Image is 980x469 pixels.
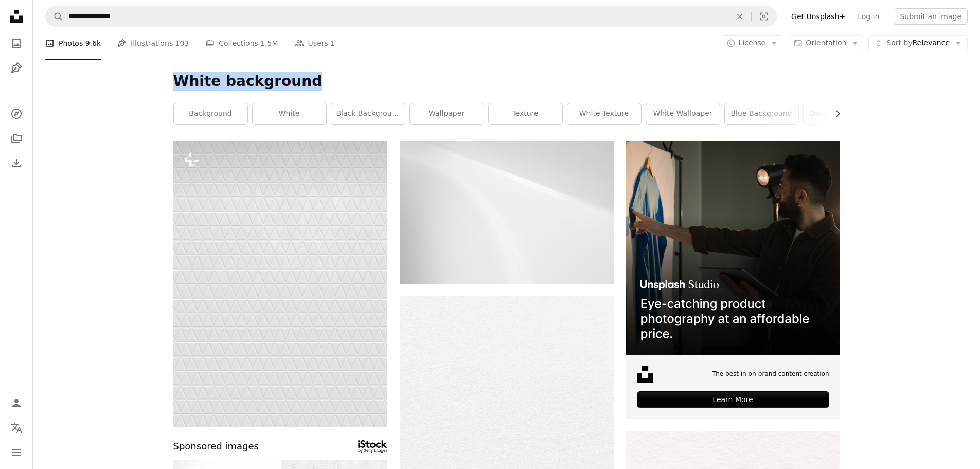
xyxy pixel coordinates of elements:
span: License [739,39,766,47]
span: Orientation [806,39,846,47]
button: Search Unsplash [46,7,63,26]
span: 1 [330,38,335,49]
a: wallpaper [410,103,484,124]
button: Orientation [788,35,864,51]
a: black background [331,103,405,124]
a: a white background with a triangle pattern [173,279,387,288]
a: Get Unsplash+ [785,8,851,25]
a: Explore [6,103,27,124]
button: Submit an image [894,8,968,25]
a: blue background [725,103,798,124]
h1: White background [173,72,840,91]
a: Illustrations 103 [117,27,189,60]
img: a black and white photo of a white wall [400,141,614,284]
span: Relevance [886,38,950,48]
span: Sponsored images [173,439,259,454]
span: 103 [175,38,189,49]
a: Download History [6,153,27,173]
div: Learn More [637,391,829,408]
button: scroll list to the right [828,103,840,124]
a: white wall paint with black line [400,452,614,461]
button: License [721,35,784,51]
a: Log in / Sign up [6,393,27,413]
form: Find visuals sitewide [45,6,777,27]
button: Sort byRelevance [868,35,968,51]
button: Menu [6,442,27,463]
a: background [174,103,247,124]
a: white texture [567,103,641,124]
a: The best in on-brand content creationLearn More [626,141,840,419]
button: Clear [728,7,751,26]
button: Visual search [752,7,776,26]
a: white wallpaper [646,103,720,124]
img: file-1631678316303-ed18b8b5cb9cimage [637,366,653,383]
span: Sort by [886,39,912,47]
img: file-1715714098234-25b8b4e9d8faimage [626,141,840,355]
span: The best in on-brand content creation [712,370,829,378]
a: Illustrations [6,58,27,78]
a: Users 1 [295,27,335,60]
img: a white background with a triangle pattern [173,141,387,427]
a: Home — Unsplash [6,6,27,29]
a: Collections 1.5M [205,27,278,60]
a: dark background [804,103,877,124]
a: Collections [6,128,27,149]
button: Language [6,418,27,438]
a: Log in [851,8,885,25]
a: white [253,103,326,124]
a: Photos [6,33,27,54]
a: a black and white photo of a white wall [400,207,614,217]
a: texture [489,103,562,124]
span: 1.5M [260,38,278,49]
